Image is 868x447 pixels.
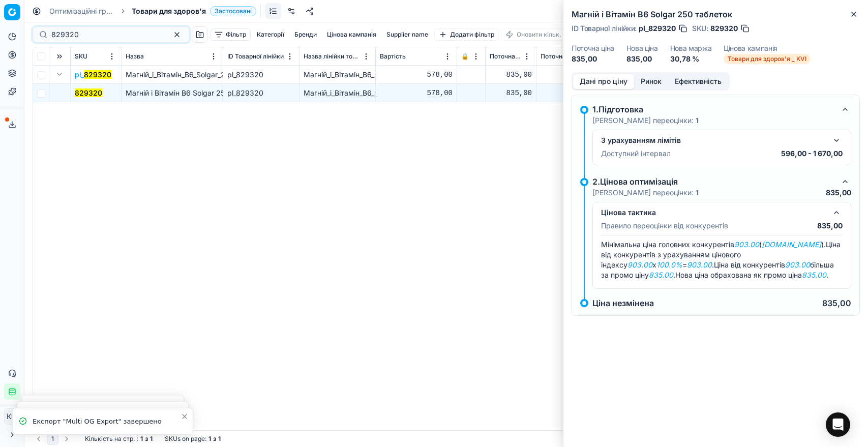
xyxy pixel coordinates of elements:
span: Вартість [380,52,406,61]
strong: з [213,435,216,443]
p: 596,00 - 1 670,00 [781,148,843,159]
button: Expand [53,68,66,80]
mark: 829320 [75,88,102,97]
button: Бренди [290,28,321,41]
div: Експорт "Multi OG Export" завершено [33,416,181,427]
button: pl_829320 [75,70,111,80]
button: Supplier name [382,28,432,41]
div: З урахуванням лімітів [601,135,826,145]
button: Expand all [53,50,66,63]
input: Пошук по SKU або назві [51,29,163,40]
button: Цінова кампанія [323,28,380,41]
div: 835,00 [490,88,532,98]
span: Нова ціна обрахована як промо ціна . [675,271,828,279]
button: 1 [47,433,58,445]
em: 835.00 [802,271,826,279]
div: Цінова тактика [601,207,826,218]
button: Go to next page [61,433,73,445]
strong: 1 [150,435,153,443]
span: Ціна від конкурентів з урахуванням цінового індексу x = . [601,240,841,269]
button: 829320 [75,88,102,98]
button: Close toast [178,410,191,423]
button: Ринок [634,74,668,89]
button: Категорії [253,28,288,41]
dt: Поточна ціна [572,45,614,52]
button: Додати фільтр [434,28,499,41]
p: Доступний інтервал [601,148,671,159]
div: Open Intercom Messenger [826,412,850,437]
span: Товари для здоров'я [132,6,206,16]
dd: 835,00 [626,54,658,64]
span: pl_829320 [639,23,676,34]
span: ID Товарної лінійки [227,52,284,61]
span: Магній і Вітамін В6 Solgar 250 таблеток [126,88,263,97]
span: Назва лінійки товарів [304,52,361,61]
span: Поточна промо ціна [541,52,598,61]
p: [PERSON_NAME] переоцінки: [592,188,699,198]
dd: 835,00 [572,54,614,64]
strong: 1 [208,435,211,443]
em: [DOMAIN_NAME] [762,240,821,249]
em: 835.00 [649,271,673,279]
p: Ціна незмінена [592,299,654,307]
span: Застосовані [210,6,256,16]
strong: 1 [140,435,143,443]
div: Магній_і_Вітамін_В6_Solgar_250_таблеток_ [304,70,371,80]
span: Товари для здоров'яЗастосовані [132,6,256,16]
button: Ефективність [668,74,728,89]
span: Ціна від конкурентів більша за промо ціну . [601,260,834,279]
p: 835,00 [822,299,851,307]
a: Оптимізаційні групи [49,6,114,16]
span: 829320 [710,23,738,34]
em: 903.00 [687,260,712,269]
button: Go to previous page [33,433,45,445]
span: КM [5,409,20,424]
nav: breadcrumb [49,6,256,16]
div: 835,00 [541,88,608,98]
div: 835,00 [490,70,532,80]
span: Назва [126,52,144,61]
dt: Нова маржа [670,45,712,52]
nav: pagination [33,433,73,445]
strong: 1 [696,116,699,125]
mark: 829320 [84,70,111,79]
p: 835,00 [817,221,843,231]
div: 835,00 [541,70,608,80]
span: Поточна ціна [490,52,522,61]
div: : [85,435,153,443]
dt: Цінова кампанія [724,45,811,52]
em: 903.00 [734,240,759,249]
dt: Нова ціна [626,45,658,52]
div: Магній_і_Вітамін_В6_Solgar_250_таблеток_ [304,88,371,98]
h2: Магній і Вітамін В6 Solgar 250 таблеток [572,8,860,20]
span: ID Товарної лінійки : [572,25,637,32]
em: 903.00 [785,260,810,269]
div: 578,00 [380,70,453,80]
strong: 1 [696,188,699,197]
button: КM [4,408,20,425]
dd: 30,78 % [670,54,712,64]
div: 2.Цінова оптимізація [592,175,835,188]
strong: з [145,435,148,443]
strong: 1 [218,435,221,443]
div: pl_829320 [227,70,295,80]
span: Магній_і_Вітамін_В6_Solgar_250_таблеток_ [126,70,271,79]
div: 578,00 [380,88,453,98]
em: 903.00 [627,260,652,269]
div: pl_829320 [227,88,295,98]
span: Кількість на стр. [85,435,135,443]
button: Фільтр [210,28,251,41]
span: pl_ [75,70,111,80]
p: 835,00 [826,188,851,198]
em: 100.0% [656,260,682,269]
p: Правило переоцінки від конкурентів [601,221,728,231]
span: Мінімальна ціна головних конкурентів ( ). [601,240,826,249]
span: 🔒 [461,52,469,61]
p: [PERSON_NAME] переоцінки: [592,115,699,126]
span: SKUs on page : [165,435,206,443]
span: Товари для здоров'я _ KVI [724,54,811,64]
span: SKU [75,52,87,61]
button: Дані про ціну [573,74,634,89]
span: SKU : [692,25,708,32]
button: Оновити кільк. [501,28,566,41]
